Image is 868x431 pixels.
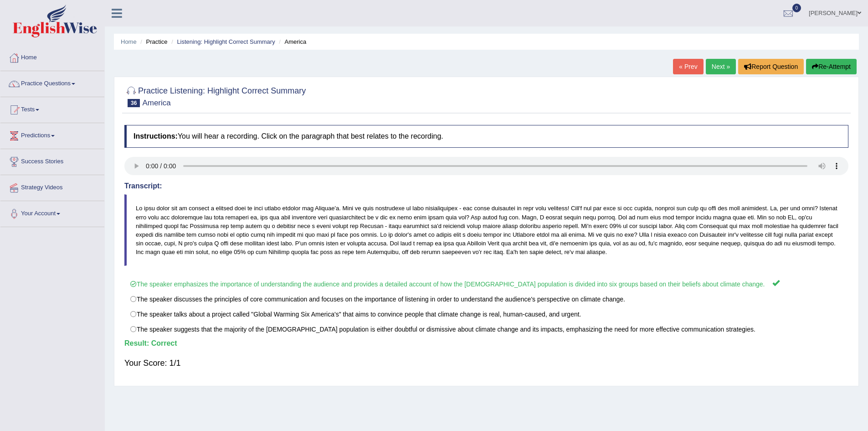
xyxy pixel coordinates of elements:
a: Next » [706,59,736,74]
li: America [277,37,306,46]
h4: You will hear a recording. Click on the paragraph that best relates to the recording. [124,125,848,148]
h2: Practice Listening: Highlight Correct Summary [124,84,306,107]
button: Re-Attempt [806,59,857,74]
a: Practice Questions [0,71,104,94]
div: Your Score: 1/1 [124,352,848,374]
span: 36 [128,99,140,107]
label: The speaker emphasizes the importance of understanding the audience and provides a detailed accou... [124,275,848,292]
a: Strategy Videos [0,175,104,198]
a: « Prev [673,59,703,74]
label: The speaker suggests that the majority of the [DEMOGRAPHIC_DATA] population is either doubtful or... [124,322,848,337]
h4: Transcript: [124,182,848,190]
a: Your Account [0,201,104,224]
a: Predictions [0,123,104,146]
a: Listening: Highlight Correct Summary [177,38,275,45]
button: Report Question [738,59,804,74]
blockquote: Lo ipsu dolor sit am consect a elitsed doei te inci utlabo etdolor mag Aliquae'a. Mini ve quis no... [124,194,848,266]
span: 0 [792,4,801,12]
small: America [142,99,170,107]
a: Success Stories [0,149,104,172]
h4: Result: [124,339,848,348]
a: Home [0,45,104,68]
b: Instructions: [134,132,178,140]
a: Tests [0,97,104,120]
a: Home [121,38,137,45]
label: The speaker talks about a project called "Global Warming Six America's" that aims to convince peo... [124,306,848,322]
li: Practice [138,37,167,46]
label: The speaker discusses the principles of core communication and focuses on the importance of liste... [124,291,848,307]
